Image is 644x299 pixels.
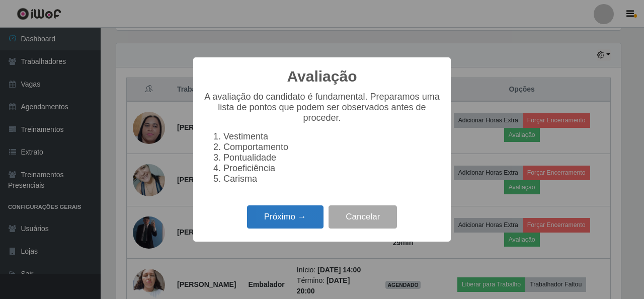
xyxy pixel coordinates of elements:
button: Próximo → [247,205,324,229]
li: Vestimenta [223,131,441,142]
li: Proeficiência [223,163,441,174]
li: Carisma [223,174,441,184]
li: Pontualidade [223,153,441,163]
p: A avaliação do candidato é fundamental. Preparamos uma lista de pontos que podem ser observados a... [203,92,441,123]
li: Comportamento [223,142,441,153]
h2: Avaliação [287,67,357,86]
button: Cancelar [329,205,397,229]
